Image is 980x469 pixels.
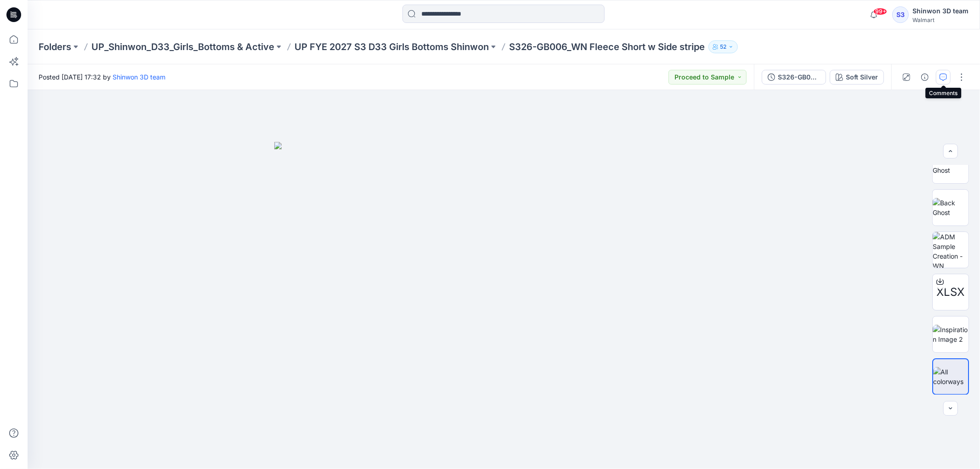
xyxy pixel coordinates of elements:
img: Back Ghost [933,198,969,217]
span: Posted [DATE] 17:32 by [39,72,165,82]
img: Side Ghost [933,156,969,175]
div: S3 [892,6,909,23]
p: 52 [720,42,726,52]
a: Shinwon 3D team [113,73,165,81]
button: Details [918,70,932,85]
img: All colorways [933,367,968,386]
a: UP FYE 2027 S3 D33 Girls Bottoms Shinwon [295,40,489,53]
div: Shinwon 3D team [912,6,969,17]
span: XLSX [937,284,965,300]
img: ADM Sample Creation - WN FLEECE SHORT W.SIDE STRIPE 0917 [933,232,969,268]
a: Folders [39,40,71,53]
button: Soft Silver [830,70,884,85]
span: 99+ [873,8,887,15]
a: UP_Shinwon_D33_Girls_Bottoms & Active [91,40,274,53]
div: Walmart [912,17,969,23]
div: Soft Silver [846,72,878,82]
button: S326-GB006_ADM_WN Fleece Short w Side stripe [762,70,826,85]
div: S326-GB006_ADM_WN Fleece Short w Side stripe [778,72,820,82]
button: 52 [708,40,738,53]
img: Inspiration Image 2 [933,325,969,344]
p: S326-GB006_WN Fleece Short w Side stripe [509,40,705,53]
